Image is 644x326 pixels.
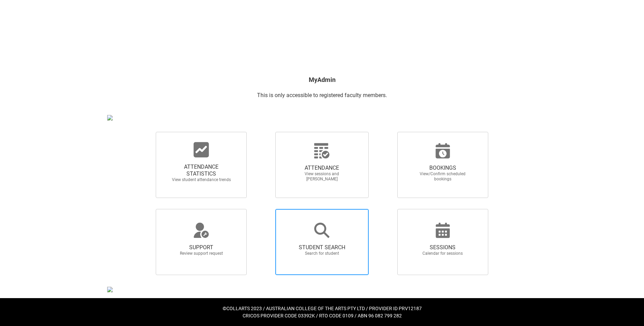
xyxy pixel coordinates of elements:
[171,177,232,182] span: View student attendance trends
[412,244,473,251] span: SESSIONS
[171,251,232,256] span: Review support request
[412,171,473,182] span: View/Confirm scheduled bookings
[292,171,352,182] span: View sessions and [PERSON_NAME]
[292,165,352,171] span: ATTENDANCE
[257,92,387,98] span: This is only accessible to registered faculty members.
[292,244,352,251] span: STUDENT SEARCH
[107,115,113,120] img: REDU_GREY_LINE
[107,287,113,292] img: REDU_GREY_LINE
[412,251,473,256] span: Calendar for sessions
[107,75,537,84] h2: MyAdmin
[412,165,473,171] span: BOOKINGS
[292,251,352,256] span: Search for student
[171,244,232,251] span: SUPPORT
[171,164,232,177] span: ATTENDANCE STATISTICS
